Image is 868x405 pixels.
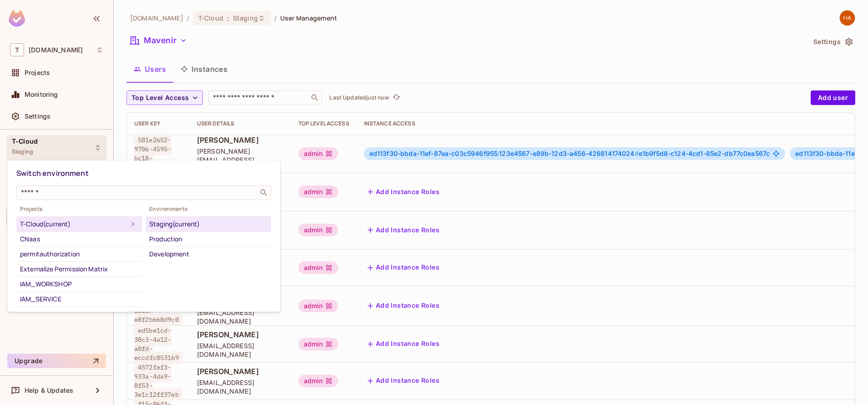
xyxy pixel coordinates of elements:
[149,249,267,260] div: Development
[20,294,138,305] div: IAM_SERVICE
[149,234,267,245] div: Production
[20,264,138,275] div: Externalize Permission Matrix
[20,219,127,230] div: T-Cloud (current)
[16,168,89,178] span: Switch environment
[20,249,138,260] div: permitauthorization
[20,234,138,245] div: CNaas
[146,205,271,213] span: Environments
[16,205,142,213] span: Projects
[20,279,138,290] div: IAM_WORKSHOP
[149,219,267,230] div: Staging (current)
